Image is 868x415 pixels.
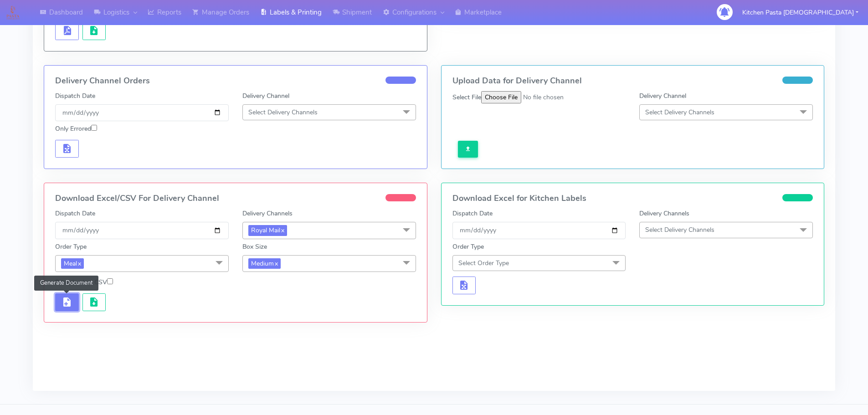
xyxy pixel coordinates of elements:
[55,77,416,86] h4: Delivery Channel Orders
[639,209,689,218] label: Delivery Channels
[55,124,97,133] label: Only Errored
[55,242,87,251] label: Order Type
[280,225,284,235] a: x
[458,259,509,267] span: Select Order Type
[645,108,714,117] span: Select Delivery Channels
[639,91,686,101] label: Delivery Channel
[645,225,714,234] span: Select Delivery Channels
[248,108,318,117] span: Select Delivery Channels
[242,209,293,218] label: Delivery Channels
[274,258,278,268] a: x
[242,91,289,101] label: Delivery Channel
[452,77,813,86] h4: Upload Data for Delivery Channel
[452,209,493,218] label: Dispatch Date
[242,242,267,251] label: Box Size
[452,194,813,203] h4: Download Excel for Kitchen Labels
[55,209,95,218] label: Dispatch Date
[735,3,865,22] button: Kitchen Pasta [DEMOGRAPHIC_DATA]
[248,225,287,236] span: Royal Mail
[55,91,95,101] label: Dispatch Date
[55,194,416,203] h4: Download Excel/CSV For Delivery Channel
[248,258,281,269] span: Medium
[61,258,84,269] span: Meal
[55,277,113,287] label: Download as CSV
[452,242,484,251] label: Order Type
[91,125,97,131] input: Only Errored
[77,258,81,268] a: x
[107,278,113,284] input: Download as CSV
[452,92,481,102] label: Select File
